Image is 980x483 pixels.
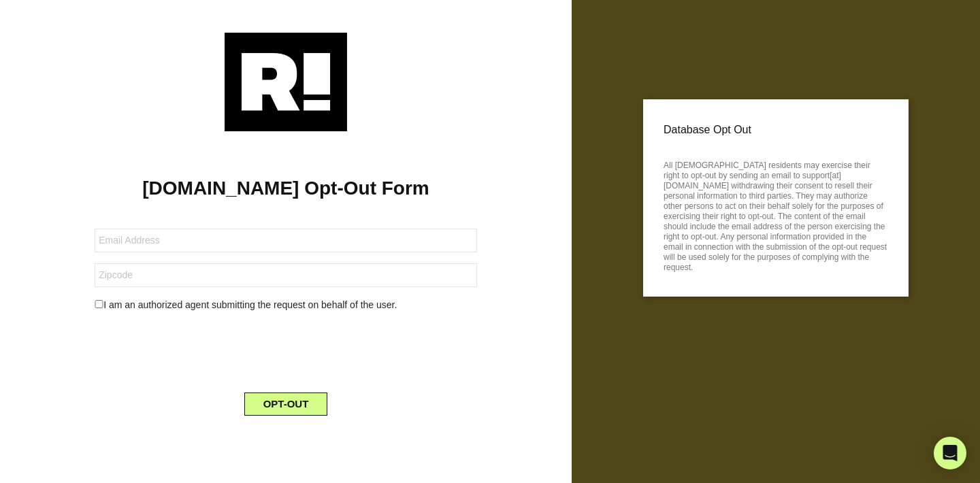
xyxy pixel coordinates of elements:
p: All [DEMOGRAPHIC_DATA] residents may exercise their right to opt-out by sending an email to suppo... [664,156,888,273]
button: OPT-OUT [244,393,328,416]
p: Database Opt Out [664,120,888,140]
input: Email Address [95,229,477,252]
iframe: reCAPTCHA [182,323,389,376]
div: Open Intercom Messenger [934,437,966,469]
div: I am an authorized agent submitting the request on behalf of the user. [84,298,487,312]
img: Retention.com [225,33,347,131]
h1: [DOMAIN_NAME] Opt-Out Form [20,177,551,200]
input: Zipcode [95,263,477,287]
